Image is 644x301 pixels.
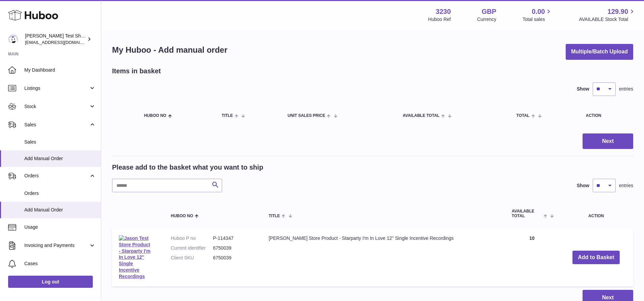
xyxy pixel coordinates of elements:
strong: 3230 [436,7,451,16]
h2: Items in basket [112,67,161,76]
div: [PERSON_NAME] Test Shop Only Hill [25,33,86,46]
span: Total sales [522,16,553,23]
h2: Please add to the basket what you want to ship [112,163,263,172]
span: Title [269,214,280,218]
span: [EMAIL_ADDRESS][DOMAIN_NAME] [25,40,99,45]
img: internalAdmin-3230@internal.huboo.com [8,34,18,44]
span: AVAILABLE Stock Total [579,16,636,23]
span: Cases [24,260,96,267]
span: Orders [24,173,89,179]
span: entries [619,182,633,189]
span: Huboo no [144,114,166,118]
span: Huboo no [171,214,193,218]
strong: GBP [482,7,496,16]
label: Show [577,86,589,92]
button: Next [583,133,633,149]
span: Usage [24,224,96,230]
span: Add Manual Order [24,155,96,162]
span: My Dashboard [24,67,96,73]
span: Total [516,114,530,118]
dt: Current identifier [171,245,213,251]
a: 129.90 AVAILABLE Stock Total [579,7,636,23]
dt: Huboo P no [171,235,213,242]
div: Huboo Ref [428,16,451,23]
dt: Client SKU [171,255,213,261]
span: AVAILABLE Total [512,209,542,218]
h1: My Huboo - Add manual order [112,45,227,55]
img: Jason Test Store Product - Starparty I'm In Love 12'' Single Incentive Recordings [119,235,153,280]
span: Title [222,114,233,118]
dd: 6750039 [213,255,255,261]
span: entries [619,86,633,92]
dd: 6750039 [213,245,255,251]
span: Unit Sales Price [288,114,325,118]
button: Multiple/Batch Upload [566,44,633,60]
a: Log out [8,276,93,288]
span: Stock [24,103,89,110]
span: Sales [24,122,89,128]
th: Action [559,202,633,225]
span: Orders [24,190,96,197]
span: Listings [24,85,89,92]
span: Add Manual Order [24,207,96,213]
dd: P-114347 [213,235,255,242]
td: 10 [505,228,559,286]
td: [PERSON_NAME] Store Product - Starparty I'm In Love 12'' Single Incentive Recordings [262,228,505,286]
span: 129.90 [608,7,628,16]
span: Invoicing and Payments [24,242,89,249]
a: 0.00 Total sales [522,7,553,23]
div: Currency [477,16,497,23]
button: Add to Basket [572,251,620,265]
label: Show [577,182,589,189]
span: Sales [24,139,96,145]
div: Action [586,114,626,118]
span: 0.00 [532,7,545,16]
span: AVAILABLE Total [403,114,439,118]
